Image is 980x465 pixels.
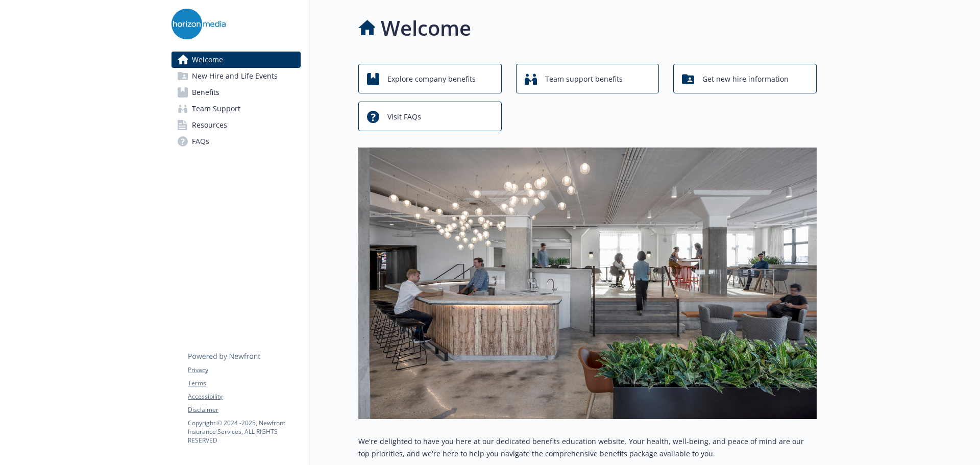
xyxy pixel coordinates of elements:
[673,64,817,93] button: Get new hire information
[192,84,219,101] span: Benefits
[171,84,301,101] a: Benefits
[358,435,817,460] p: We're delighted to have you here at our dedicated benefits education website. Your health, well-b...
[358,64,502,93] button: Explore company benefits
[188,365,300,375] a: Privacy
[702,69,789,89] span: Get new hire information
[171,52,301,68] a: Welcome
[188,419,300,445] p: Copyright © 2024 - 2025 , Newfront Insurance Services, ALL RIGHTS RESERVED
[171,101,301,117] a: Team Support
[188,379,300,388] a: Terms
[171,68,301,84] a: New Hire and Life Events
[358,148,817,419] img: overview page banner
[358,102,502,131] button: Visit FAQs
[171,133,301,150] a: FAQs
[171,117,301,133] a: Resources
[516,64,659,93] button: Team support benefits
[192,133,209,150] span: FAQs
[387,69,476,89] span: Explore company benefits
[387,107,421,127] span: Visit FAQs
[188,405,300,414] a: Disclaimer
[192,52,223,68] span: Welcome
[188,392,300,401] a: Accessibility
[192,117,227,133] span: Resources
[192,68,278,84] span: New Hire and Life Events
[381,13,471,43] h1: Welcome
[192,101,240,117] span: Team Support
[545,69,623,89] span: Team support benefits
